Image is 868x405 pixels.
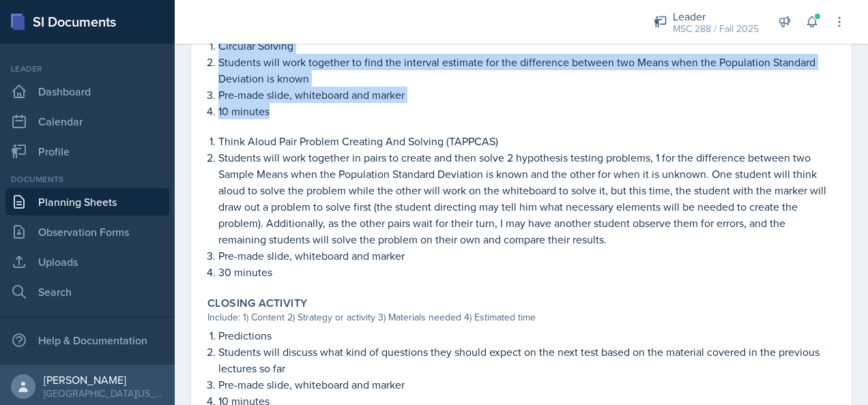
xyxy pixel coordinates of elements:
[673,8,759,25] div: Leader
[218,87,835,103] p: Pre-made slide, whiteboard and marker
[218,327,835,344] p: Predictions
[218,376,835,393] p: Pre-made slide, whiteboard and marker
[5,188,169,215] a: Planning Sheets
[5,63,169,75] div: Leader
[5,78,169,105] a: Dashboard
[44,373,164,387] div: [PERSON_NAME]
[207,297,307,310] label: Closing Activity
[207,310,835,325] div: Include: 1) Content 2) Strategy or activity 3) Materials needed 4) Estimated time
[5,248,169,275] a: Uploads
[218,103,835,119] p: 10 minutes
[673,22,759,36] div: MSC 288 / Fall 2025
[5,218,169,245] a: Observation Forms
[44,387,164,400] div: [GEOGRAPHIC_DATA][US_STATE] in [GEOGRAPHIC_DATA]
[5,278,169,305] a: Search
[218,264,835,280] p: 30 minutes
[5,173,169,185] div: Documents
[218,344,835,376] p: Students will discuss what kind of questions they should expect on the next test based on the mat...
[218,133,835,149] p: Think Aloud Pair Problem Creating And Solving (TAPPCAS)
[218,37,835,54] p: Circular Solving
[5,327,169,354] div: Help & Documentation
[5,108,169,135] a: Calendar
[5,138,169,165] a: Profile
[218,149,835,247] p: Students will work together in pairs to create and then solve 2 hypothesis testing problems, 1 fo...
[218,54,835,87] p: Students will work together to find the interval estimate for the difference between two Means wh...
[218,247,835,264] p: Pre-made slide, whiteboard and marker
